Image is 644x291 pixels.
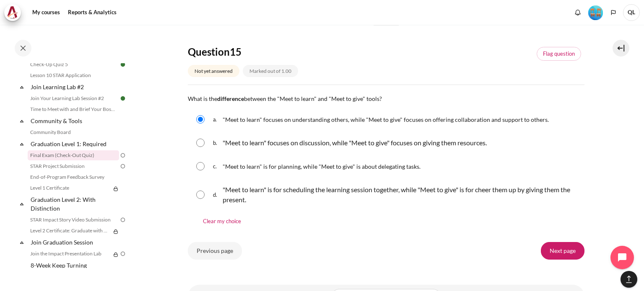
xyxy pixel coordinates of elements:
a: STAR Impact Story Video Submission [28,215,119,225]
button: [[backtotopbutton]] [621,271,637,288]
a: Architeck Architeck [4,4,25,21]
strong: difference [217,95,244,102]
span: Collapse [18,140,26,148]
a: Join the Impact Presentation Lab [28,249,111,259]
a: STAR Project Submission [28,161,119,171]
img: Architeck [7,6,18,19]
a: Reports & Analytics [65,4,119,21]
div: Not yet answered [188,65,239,77]
span: Collapse [18,200,26,208]
img: To do [119,162,127,170]
div: Level #4 [588,5,603,20]
span: b. [213,136,221,149]
a: Time to Meet with and Brief Your Boss #2 [28,104,119,114]
p: "Meet to learn" is for scheduling the learning session together, while "Meet to give" is for chee... [223,185,580,205]
span: Collapse [18,238,26,247]
a: Community & Tools [29,115,119,126]
span: d. [213,183,221,206]
a: Flagged [537,47,581,61]
input: Next page [541,242,584,260]
span: What is the between the "Meet to learn" and "Meet to give" tools? [188,95,382,102]
a: Join Your Learning Lab Session #2 [28,93,119,103]
span: c. [213,160,221,173]
a: Level 1 Certificate [28,183,111,193]
span: "Meet to learn" focuses on understanding others, while "Meet to give" focuses on offering collabo... [223,116,549,123]
span: "Meet to learn" is for planning, while "Meet to give" is about delegating tasks. [223,163,421,170]
a: Lesson 10 STAR Application [28,70,119,80]
a: Join Graduation Session [29,237,119,248]
a: My courses [29,4,63,21]
a: 8-Week Keep Turning Outward Program [29,260,111,280]
a: End-of-Program Feedback Survey [28,172,119,182]
span: a. [213,113,221,126]
span: Collapse [18,117,26,125]
img: Level #4 [588,5,603,20]
a: Check-Up Quiz 5 [28,59,119,70]
a: Clear my choice [195,213,249,229]
p: "Meet to learn" focuses on discussion, while "Meet to give" focuses on giving them resources. [223,138,487,148]
span: 15 [230,46,241,58]
input: Previous page [188,242,242,260]
button: Languages [607,6,620,19]
img: Done [119,95,127,102]
img: Done [119,61,127,68]
a: User menu [623,4,640,21]
span: Collapse [18,265,26,274]
h4: Question [188,45,352,58]
a: Level 2 Certificate: Graduate with Distinction [28,226,111,236]
img: To do [119,152,127,159]
a: Final Exam (Check-Out Quiz) [28,150,119,160]
a: Join Learning Lab #2 [29,81,119,93]
div: Marked out of 1.00 [243,65,298,77]
a: Graduation Level 1: Required [29,138,119,149]
div: Show notification window with no new notifications [571,6,584,19]
img: To do [119,216,127,224]
span: Collapse [18,83,26,91]
a: Level #4 [585,5,606,20]
a: Graduation Level 2: With Distinction [29,194,119,214]
a: Community Board [28,127,119,137]
img: To do [119,250,127,258]
span: QL [623,4,640,21]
